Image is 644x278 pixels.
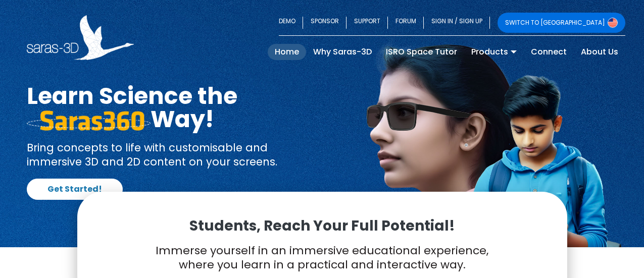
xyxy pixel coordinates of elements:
[464,44,524,60] a: Products
[27,110,151,131] img: saras 360
[103,217,542,235] p: Students, Reach Your Full Potential!
[346,13,388,33] a: SUPPORT
[279,13,303,33] a: DEMO
[27,179,123,200] a: Get Started!
[306,44,379,60] a: Why Saras-3D
[388,13,424,33] a: FORUM
[424,13,490,33] a: SIGN IN / SIGN UP
[103,244,542,272] p: Immerse yourself in an immersive educational experience, where you learn in a practical and inter...
[379,44,464,60] a: ISRO Space Tutor
[574,44,625,60] a: About Us
[303,13,346,33] a: SPONSOR
[27,15,134,60] img: Saras 3D
[27,84,315,131] h1: Learn Science the Way!
[27,141,315,169] p: Bring concepts to life with customisable and immersive 3D and 2D content on your screens.
[524,44,574,60] a: Connect
[498,13,625,33] a: SWITCH TO [GEOGRAPHIC_DATA]
[268,44,306,60] a: Home
[608,18,618,28] img: Switch to USA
